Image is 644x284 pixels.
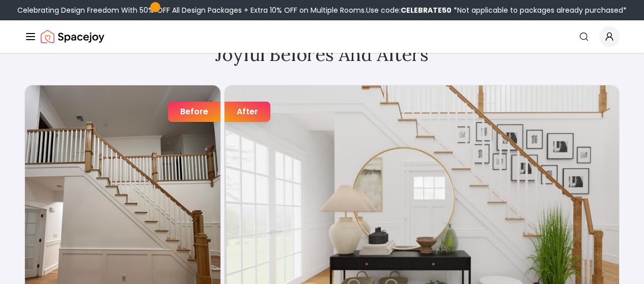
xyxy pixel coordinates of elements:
[366,5,452,15] span: Use code:
[41,26,104,47] img: Spacejoy Logo
[225,102,270,122] div: After
[401,5,452,15] b: CELEBRATE50
[168,102,220,122] div: Before
[41,26,104,47] a: Spacejoy
[24,44,620,65] h2: Joyful Befores and Afters
[17,5,627,15] div: Celebrating Design Freedom With 50% OFF All Design Packages + Extra 10% OFF on Multiple Rooms.
[452,5,627,15] span: *Not applicable to packages already purchased*
[24,20,620,53] nav: Global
